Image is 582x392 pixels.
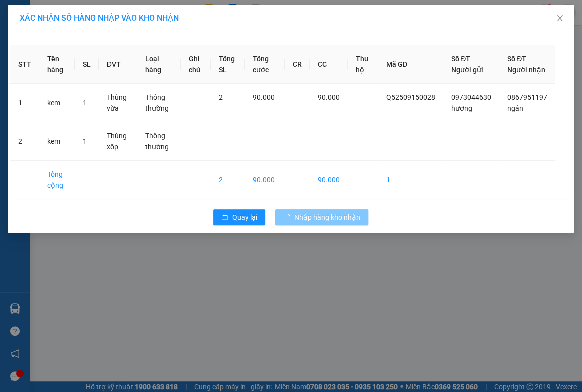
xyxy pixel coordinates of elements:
[137,45,181,84] th: Loại hàng
[143,68,148,79] span: 1
[294,212,360,223] span: Nhập hàng kho nhận
[10,45,39,84] th: STT
[4,69,67,79] span: 1 - Thùng nhỏ (gt)
[76,50,149,64] td: CC:
[10,84,39,122] td: 1
[556,14,564,22] span: close
[507,55,526,63] span: Số ĐT
[507,66,545,74] span: Người nhận
[131,69,143,79] span: SL:
[285,45,310,84] th: CR
[28,11,70,20] span: Giồng Trôm
[451,55,470,63] span: Số ĐT
[318,93,340,101] span: 90.000
[386,93,435,101] span: Q52509150028
[83,137,87,145] span: 1
[39,45,75,84] th: Tên hàng
[451,104,472,112] span: hương
[221,214,228,222] span: rollback
[507,104,523,112] span: ngân
[10,122,39,161] td: 2
[39,161,75,199] td: Tổng cộng
[77,22,91,31] span: Mai
[378,45,443,84] th: Mã GD
[253,93,275,101] span: 90.000
[232,212,257,223] span: Quay lại
[39,84,75,122] td: kem
[99,45,137,84] th: ĐVT
[99,84,137,122] td: Thùng vừa
[20,13,179,23] span: XÁC NHẬN SỐ HÀNG NHẬP VÀO KHO NHẬN
[98,11,125,20] span: Mỹ Tho
[137,122,181,161] td: Thông thường
[507,93,547,101] span: 0867951197
[75,45,99,84] th: SL
[546,5,574,33] button: Close
[213,209,265,225] button: rollbackQuay lại
[310,161,348,199] td: 90.000
[275,209,368,225] button: Nhập hàng kho nhận
[283,214,294,221] span: loading
[4,11,76,20] p: Gửi từ:
[211,161,245,199] td: 2
[3,50,77,64] td: CR:
[348,45,378,84] th: Thu hộ
[219,93,223,101] span: 2
[77,33,122,42] span: 0986587532
[451,93,491,101] span: 0973044630
[4,22,18,31] span: Thư
[83,99,87,107] span: 1
[378,161,443,199] td: 1
[137,84,181,122] td: Thông thường
[181,45,211,84] th: Ghi chú
[39,122,75,161] td: kem
[310,45,348,84] th: CC
[245,161,285,199] td: 90.000
[4,33,49,42] span: 0369296001
[245,45,285,84] th: Tổng cước
[16,52,40,62] span: 30.000
[89,52,94,62] span: 0
[99,122,137,161] td: Thùng xốp
[451,66,483,74] span: Người gửi
[77,11,148,20] p: Nhận:
[211,45,245,84] th: Tổng SL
